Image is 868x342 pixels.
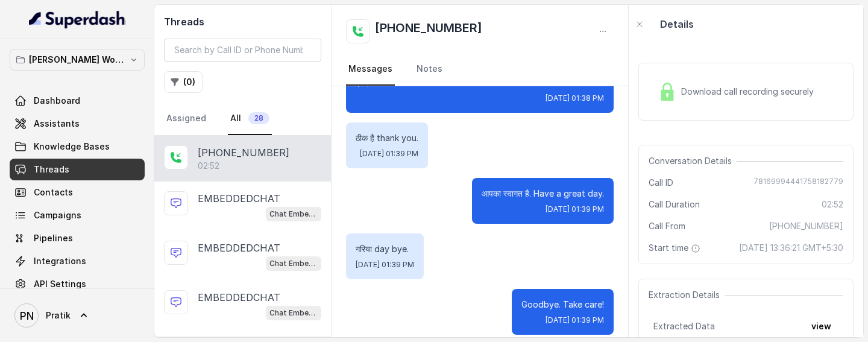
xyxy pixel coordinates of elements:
[34,232,73,244] span: Pipelines
[649,198,700,211] span: Call Duration
[546,204,604,214] span: [DATE] 01:39 PM
[34,209,81,221] span: Campaigns
[164,14,321,29] h2: Threads
[356,243,414,255] p: गरिया day bye.
[20,309,34,322] text: PN
[546,315,604,325] span: [DATE] 01:39 PM
[375,19,482,43] h2: [PHONE_NUMBER]
[34,255,86,267] span: Integrations
[346,53,395,86] a: Messages
[653,320,715,332] span: Extracted Data
[164,39,321,62] input: Search by Call ID or Phone Number
[769,220,843,232] span: [PHONE_NUMBER]
[10,136,145,157] a: Knowledge Bases
[10,49,145,71] button: [PERSON_NAME] Workspace
[356,260,414,270] span: [DATE] 01:39 PM
[10,182,145,203] a: Contacts
[10,250,145,272] a: Integrations
[269,307,318,319] p: Chat Embed - digiesign
[649,155,737,167] span: Conversation Details
[164,103,321,135] nav: Tabs
[804,315,838,337] button: view
[198,191,280,206] p: EMBEDDEDCHAT
[29,10,126,29] img: light.svg
[356,132,418,144] p: ठीक है thank you.
[198,160,219,172] p: 02:52
[10,113,145,135] a: Assistants
[649,220,685,232] span: Call From
[164,71,203,93] button: (0)
[521,299,604,311] p: Goodbye. Take care!
[228,103,272,135] a: All28
[10,273,145,295] a: API Settings
[34,186,73,198] span: Contacts
[198,241,280,255] p: EMBEDDEDCHAT
[546,93,604,103] span: [DATE] 01:38 PM
[10,227,145,249] a: Pipelines
[681,86,819,98] span: Download call recording securely
[482,188,604,200] p: आपका स्वागत है. Have a great day.
[269,258,318,270] p: Chat Embed - digiesign
[753,177,843,189] span: 78169994441758182779
[649,177,673,189] span: Call ID
[164,103,209,135] a: Assigned
[660,17,694,31] p: Details
[360,149,418,159] span: [DATE] 01:39 PM
[198,290,280,305] p: EMBEDDEDCHAT
[739,242,843,254] span: [DATE] 13:36:21 GMT+5:30
[46,309,71,321] span: Pratik
[10,204,145,226] a: Campaigns
[34,95,80,107] span: Dashboard
[414,53,445,86] a: Notes
[822,198,843,211] span: 02:52
[34,141,110,153] span: Knowledge Bases
[658,83,676,101] img: Lock Icon
[34,163,69,176] span: Threads
[10,299,145,332] a: Pratik
[29,52,125,67] p: [PERSON_NAME] Workspace
[649,242,703,254] span: Start time
[10,159,145,180] a: Threads
[10,90,145,112] a: Dashboard
[198,145,289,160] p: [PHONE_NUMBER]
[34,278,86,290] span: API Settings
[346,53,614,86] nav: Tabs
[649,289,725,301] span: Extraction Details
[248,112,269,124] span: 28
[269,208,318,220] p: Chat Embed - digiesign
[34,118,80,130] span: Assistants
